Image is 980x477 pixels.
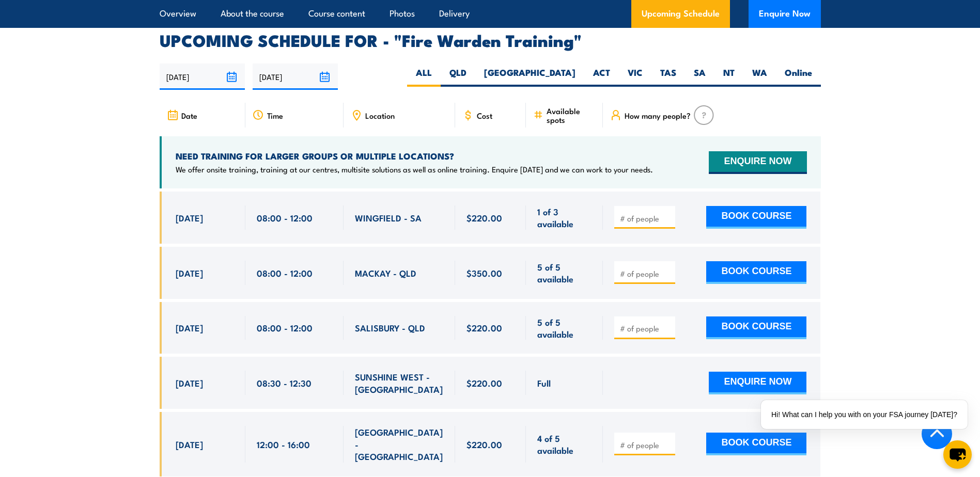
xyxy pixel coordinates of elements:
button: BOOK COURSE [706,261,806,284]
span: $220.00 [466,377,502,389]
span: Date [181,111,197,120]
label: TAS [651,67,685,87]
button: BOOK COURSE [706,433,806,455]
span: [DATE] [176,377,203,389]
button: BOOK COURSE [706,316,806,339]
span: [DATE] [176,322,203,333]
label: WA [743,67,776,87]
span: 08:00 - 12:00 [257,212,313,224]
input: # of people [620,440,672,450]
label: SA [685,67,714,87]
span: [DATE] [176,212,203,224]
span: 5 of 5 available [537,261,592,285]
span: 4 of 5 available [537,432,592,456]
span: MACKAY - QLD [355,267,416,279]
span: [DATE] [176,438,203,450]
span: Time [267,111,283,120]
input: # of people [620,323,672,333]
span: [DATE] [176,267,203,279]
input: To date [253,63,338,90]
label: [GEOGRAPHIC_DATA] [475,67,584,87]
label: ACT [584,67,619,87]
span: $220.00 [466,438,502,450]
span: 1 of 3 available [537,205,592,230]
span: 12:00 - 16:00 [257,438,310,450]
label: Online [776,67,821,87]
p: We offer onsite training, training at our centres, multisite solutions as well as online training... [176,164,653,174]
input: # of people [620,268,672,279]
button: chat-button [943,440,972,469]
span: $350.00 [466,267,502,279]
h2: UPCOMING SCHEDULE FOR - "Fire Warden Training" [160,33,821,47]
span: 5 of 5 available [537,316,592,340]
button: BOOK COURSE [706,206,806,229]
input: From date [160,63,245,90]
span: WINGFIELD - SA [355,212,422,224]
span: $220.00 [466,212,502,224]
input: # of people [620,213,672,224]
span: 08:30 - 12:30 [257,377,312,389]
span: SALISBURY - QLD [355,322,425,333]
span: SUNSHINE WEST - [GEOGRAPHIC_DATA] [355,371,444,395]
div: Hi! What can I help you with on your FSA journey [DATE]? [761,400,968,429]
span: 08:00 - 12:00 [257,322,313,333]
h4: NEED TRAINING FOR LARGER GROUPS OR MULTIPLE LOCATIONS? [176,150,653,162]
label: ALL [407,67,441,87]
span: Cost [477,111,492,120]
label: VIC [619,67,651,87]
span: Available spots [547,106,596,124]
span: Full [537,377,551,389]
span: How many people? [625,111,691,120]
span: 08:00 - 12:00 [257,267,313,279]
button: ENQUIRE NOW [709,151,806,174]
span: $220.00 [466,322,502,333]
button: ENQUIRE NOW [709,372,806,394]
span: [GEOGRAPHIC_DATA] - [GEOGRAPHIC_DATA] [355,426,444,462]
span: Location [365,111,395,120]
label: QLD [441,67,475,87]
label: NT [714,67,743,87]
